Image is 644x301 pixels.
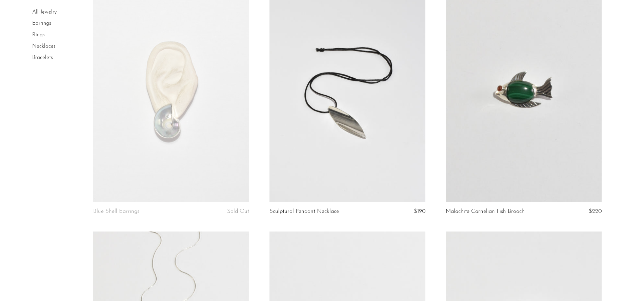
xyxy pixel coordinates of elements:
[414,208,425,214] span: $190
[227,208,249,214] span: Sold Out
[32,21,51,26] a: Earrings
[269,208,339,215] a: Sculptural Pendant Necklace
[32,9,57,15] a: All Jewelry
[589,208,602,214] span: $220
[446,208,525,215] a: Malachite Carnelian Fish Brooch
[32,44,56,49] a: Necklaces
[32,32,45,38] a: Rings
[93,208,139,215] a: Blue Shell Earrings
[32,55,53,60] a: Bracelets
